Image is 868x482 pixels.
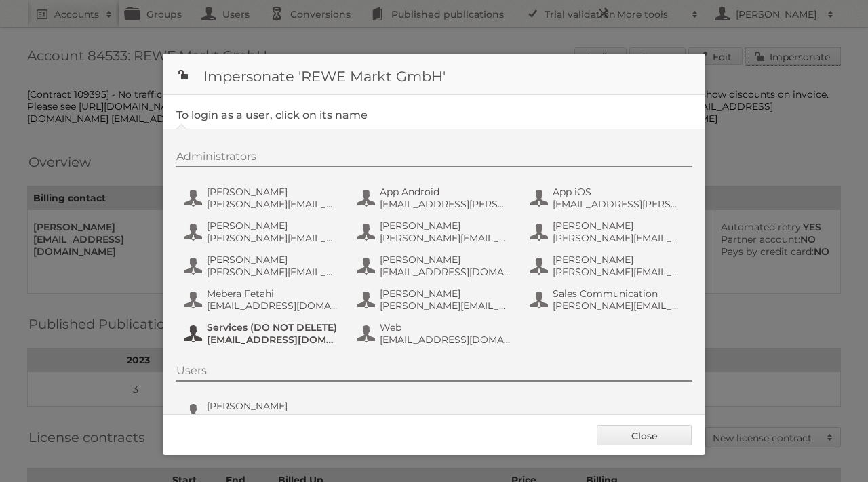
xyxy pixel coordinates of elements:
span: [PERSON_NAME][EMAIL_ADDRESS][DOMAIN_NAME] [207,412,338,424]
span: [PERSON_NAME] [380,220,511,232]
button: [PERSON_NAME] [PERSON_NAME][EMAIL_ADDRESS][PERSON_NAME][DOMAIN_NAME] [529,218,688,245]
a: Close [597,425,692,445]
button: [PERSON_NAME] [PERSON_NAME][EMAIL_ADDRESS][DOMAIN_NAME] [183,399,342,426]
span: [PERSON_NAME][EMAIL_ADDRESS][DOMAIN_NAME] [380,300,511,312]
span: Mebera Fetahi [207,287,338,300]
button: [PERSON_NAME] [PERSON_NAME][EMAIL_ADDRESS][PERSON_NAME][DOMAIN_NAME] [183,218,342,245]
span: [PERSON_NAME] [207,254,338,266]
span: [EMAIL_ADDRESS][DOMAIN_NAME] [380,266,511,278]
button: Web [EMAIL_ADDRESS][DOMAIN_NAME] [356,320,515,347]
span: [PERSON_NAME] [380,287,511,300]
span: [PERSON_NAME] [553,254,684,266]
div: Administrators [176,150,692,167]
span: [PERSON_NAME] [207,220,338,232]
button: [PERSON_NAME] [PERSON_NAME][EMAIL_ADDRESS][DOMAIN_NAME] [356,286,515,313]
span: [PERSON_NAME] [207,400,338,412]
span: [EMAIL_ADDRESS][DOMAIN_NAME] [207,300,338,312]
span: [PERSON_NAME][EMAIL_ADDRESS][DOMAIN_NAME] [207,266,338,278]
button: App Android [EMAIL_ADDRESS][PERSON_NAME][DOMAIN_NAME] [356,184,515,212]
span: Web [380,321,511,334]
button: Mebera Fetahi [EMAIL_ADDRESS][DOMAIN_NAME] [183,286,342,313]
span: App iOS [553,186,684,198]
legend: To login as a user, click on its name [176,108,368,121]
span: [PERSON_NAME][EMAIL_ADDRESS][PERSON_NAME][DOMAIN_NAME] [553,266,684,278]
span: [PERSON_NAME] [380,254,511,266]
button: [PERSON_NAME] [PERSON_NAME][EMAIL_ADDRESS][PERSON_NAME][DOMAIN_NAME] [529,252,688,279]
div: Users [176,364,692,382]
span: [PERSON_NAME] [553,220,684,232]
button: [PERSON_NAME] [PERSON_NAME][EMAIL_ADDRESS][PERSON_NAME][DOMAIN_NAME] [183,184,342,212]
span: [PERSON_NAME][EMAIL_ADDRESS][PERSON_NAME][DOMAIN_NAME] [207,232,338,244]
button: Sales Communication [PERSON_NAME][EMAIL_ADDRESS][PERSON_NAME][DOMAIN_NAME] [529,286,688,313]
span: [EMAIL_ADDRESS][DOMAIN_NAME] [380,334,511,346]
span: Sales Communication [553,287,684,300]
button: Services (DO NOT DELETE) [EMAIL_ADDRESS][DOMAIN_NAME] [183,320,342,347]
button: App iOS [EMAIL_ADDRESS][PERSON_NAME][DOMAIN_NAME] [529,184,688,212]
span: [PERSON_NAME][EMAIL_ADDRESS][PERSON_NAME][DOMAIN_NAME] [380,232,511,244]
button: [PERSON_NAME] [PERSON_NAME][EMAIL_ADDRESS][DOMAIN_NAME] [183,252,342,279]
button: [PERSON_NAME] [PERSON_NAME][EMAIL_ADDRESS][PERSON_NAME][DOMAIN_NAME] [356,218,515,245]
span: [EMAIL_ADDRESS][DOMAIN_NAME] [207,334,338,346]
span: Services (DO NOT DELETE) [207,321,338,334]
button: [PERSON_NAME] [EMAIL_ADDRESS][DOMAIN_NAME] [356,252,515,279]
span: [PERSON_NAME] [207,186,338,198]
span: [EMAIL_ADDRESS][PERSON_NAME][DOMAIN_NAME] [380,198,511,210]
span: [PERSON_NAME][EMAIL_ADDRESS][PERSON_NAME][DOMAIN_NAME] [553,232,684,244]
span: [EMAIL_ADDRESS][PERSON_NAME][DOMAIN_NAME] [553,198,684,210]
span: [PERSON_NAME][EMAIL_ADDRESS][PERSON_NAME][DOMAIN_NAME] [207,198,338,210]
span: App Android [380,186,511,198]
h1: Impersonate 'REWE Markt GmbH' [163,54,705,95]
span: [PERSON_NAME][EMAIL_ADDRESS][PERSON_NAME][DOMAIN_NAME] [553,300,684,312]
